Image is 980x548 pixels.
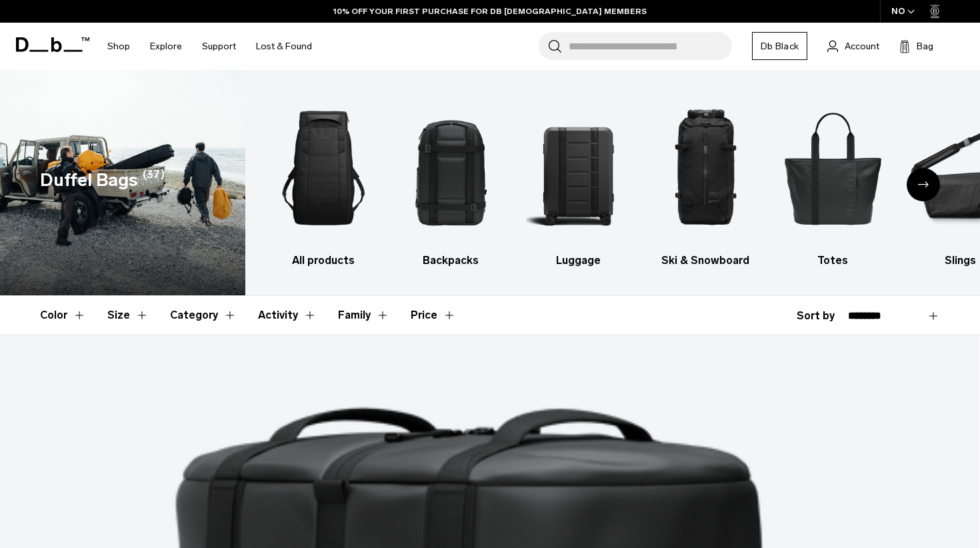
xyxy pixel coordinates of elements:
[338,296,389,335] button: Toggle Filter
[845,39,879,53] span: Account
[899,38,933,54] button: Bag
[526,253,630,269] h3: Luggage
[399,90,503,246] img: Db
[827,38,879,54] a: Account
[653,253,757,269] h3: Ski & Snowboard
[781,253,885,269] h3: Totes
[526,90,630,246] img: Db
[653,90,757,269] a: Db Ski & Snowboard
[107,296,149,335] button: Toggle Filter
[526,90,630,269] li: 3 / 10
[40,167,138,194] h1: Duffel Bags
[272,90,376,269] li: 1 / 10
[653,90,757,269] li: 4 / 10
[411,296,456,335] button: Toggle Price
[256,23,312,70] a: Lost & Found
[399,253,503,269] h3: Backpacks
[258,296,317,335] button: Toggle Filter
[40,296,86,335] button: Toggle Filter
[653,90,757,246] img: Db
[150,23,182,70] a: Explore
[752,32,807,60] a: Db Black
[97,23,322,70] nav: Main Navigation
[399,90,503,269] li: 2 / 10
[781,90,885,246] img: Db
[143,167,165,194] span: (37)
[272,253,376,269] h3: All products
[399,90,503,269] a: Db Backpacks
[526,90,630,269] a: Db Luggage
[202,23,236,70] a: Support
[917,39,933,53] span: Bag
[170,296,237,335] button: Toggle Filter
[272,90,376,246] img: Db
[333,5,647,17] a: 10% OFF YOUR FIRST PURCHASE FOR DB [DEMOGRAPHIC_DATA] MEMBERS
[781,90,885,269] a: Db Totes
[107,23,130,70] a: Shop
[781,90,885,269] li: 5 / 10
[272,90,376,269] a: Db All products
[907,168,940,201] div: Next slide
